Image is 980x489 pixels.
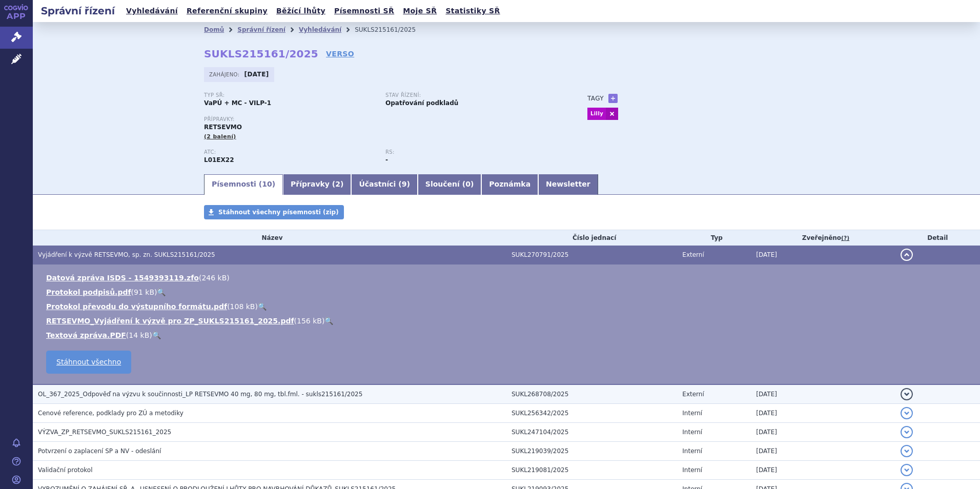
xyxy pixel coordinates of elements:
[355,22,429,37] li: SUKLS215161/2025
[183,4,271,18] a: Referenční skupiny
[46,301,970,312] li: ( )
[751,423,895,442] td: [DATE]
[506,230,677,246] th: Číslo jednací
[38,466,93,474] span: Validační protokol
[258,302,267,311] a: 🔍
[351,174,417,195] a: Účastníci (9)
[129,331,149,339] span: 14 kB
[157,288,166,296] a: 🔍
[324,317,333,325] a: 🔍
[204,48,318,60] strong: SUKLS215161/2025
[134,288,154,296] span: 91 kB
[204,26,224,33] a: Domů
[204,116,567,123] p: Přípravky:
[538,174,598,195] a: Newsletter
[38,429,171,436] span: VÝZVA_ZP_RETSEVMO_SUKLS215161_2025
[204,92,375,98] p: Typ SŘ:
[204,133,236,140] span: (2 balení)
[46,274,199,282] a: Datová zpráva ISDS - 1549393119.zfo
[682,410,702,417] span: Interní
[587,92,604,105] h3: Tagy
[895,230,980,246] th: Detail
[506,384,677,404] td: SUKL268708/2025
[218,209,339,216] span: Stáhnout všechny písemnosti (zip)
[402,180,407,188] span: 9
[481,174,538,195] a: Poznámka
[751,461,895,480] td: [DATE]
[385,92,557,98] p: Stav řízení:
[331,4,397,18] a: Písemnosti SŘ
[209,70,241,78] span: Zahájeno:
[751,246,895,264] td: [DATE]
[682,466,702,474] span: Interní
[418,174,481,195] a: Sloučení (0)
[38,251,215,258] span: Vyjádření k výzvě RETSEVMO, sp. zn. SUKLS215161/2025
[46,317,294,325] a: RETSEVMO_Vyjádření k výzvě pro ZP_SUKLS215161_2025.pdf
[204,156,234,164] strong: SELPERKATINIB
[385,149,557,155] p: RS:
[33,230,506,246] th: Název
[901,249,913,261] button: detail
[751,384,895,404] td: [DATE]
[506,442,677,461] td: SUKL219039/2025
[38,391,362,398] span: OL_367_2025_Odpověď na výzvu k součinnosti_LP RETSEVMO 40 mg, 80 mg, tbl.fml. - sukls215161/2025
[901,388,913,400] button: detail
[204,124,242,131] span: RETSEVMO
[123,4,181,18] a: Vyhledávání
[297,317,322,325] span: 156 kB
[46,288,131,296] a: Protokol podpisů.pdf
[751,442,895,461] td: [DATE]
[506,423,677,442] td: SUKL247104/2025
[152,331,161,339] a: 🔍
[751,404,895,423] td: [DATE]
[262,180,272,188] span: 10
[682,447,702,455] span: Interní
[506,246,677,264] td: SUKL270791/2025
[46,331,126,339] a: Textová zpráva.PDF
[751,230,895,246] th: Zveřejněno
[677,230,751,246] th: Typ
[442,4,503,18] a: Statistiky SŘ
[46,273,970,283] li: ( )
[901,407,913,419] button: detail
[33,4,123,18] h2: Správní řízení
[841,235,849,242] abbr: (?)
[608,94,618,103] a: +
[682,251,704,258] span: Externí
[400,4,440,18] a: Moje SŘ
[46,316,970,326] li: ( )
[38,447,161,455] span: Potvrzení o zaplacení SP a NV - odeslání
[335,180,340,188] span: 2
[204,205,344,219] a: Stáhnout všechny písemnosti (zip)
[201,274,227,282] span: 246 kB
[273,4,329,18] a: Běžící lhůty
[506,404,677,423] td: SUKL256342/2025
[465,180,471,188] span: 0
[237,26,285,33] a: Správní řízení
[204,174,283,195] a: Písemnosti (10)
[682,391,704,398] span: Externí
[46,302,227,311] a: Protokol převodu do výstupního formátu.pdf
[326,49,354,59] a: VERSO
[682,429,702,436] span: Interní
[385,156,388,164] strong: -
[506,461,677,480] td: SUKL219081/2025
[230,302,255,311] span: 108 kB
[385,99,458,107] strong: Opatřování podkladů
[46,287,970,297] li: ( )
[901,445,913,457] button: detail
[901,464,913,476] button: detail
[299,26,341,33] a: Vyhledávání
[587,108,606,120] a: Lilly
[204,149,375,155] p: ATC:
[204,99,271,107] strong: VaPÚ + MC - VILP-1
[244,71,269,78] strong: [DATE]
[38,410,183,417] span: Cenové reference, podklady pro ZÚ a metodiky
[901,426,913,438] button: detail
[46,330,970,340] li: ( )
[46,351,131,374] a: Stáhnout všechno
[283,174,351,195] a: Přípravky (2)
